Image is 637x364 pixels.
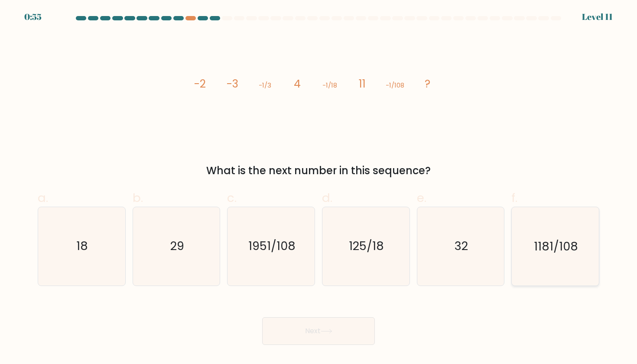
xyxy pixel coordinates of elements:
span: b. [133,189,143,206]
text: 1951/108 [248,238,296,254]
text: 18 [77,238,88,254]
button: Next [262,317,375,345]
div: What is the next number in this sequence? [43,163,594,179]
span: d. [322,189,332,206]
tspan: -3 [227,76,238,91]
text: 1181/108 [534,238,578,254]
tspan: -1/18 [322,81,337,90]
text: 29 [170,238,184,254]
div: Level 11 [582,10,613,23]
tspan: -1/3 [259,81,271,90]
div: 0:55 [24,10,42,23]
span: e. [417,189,426,206]
text: 125/18 [349,238,384,254]
tspan: 4 [294,76,301,91]
span: f. [511,189,517,206]
span: a. [38,189,48,206]
tspan: 11 [359,76,366,91]
tspan: ? [425,76,430,91]
tspan: -2 [194,76,206,91]
text: 32 [455,238,468,254]
span: c. [227,189,237,206]
tspan: -1/108 [386,81,404,90]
